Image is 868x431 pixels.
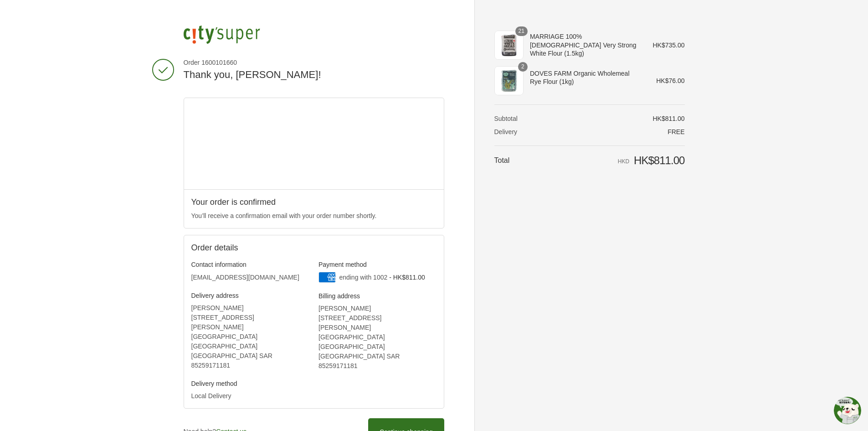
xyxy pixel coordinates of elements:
[634,154,684,166] span: HK$811.00
[191,391,309,401] p: Local Delivery
[184,68,444,82] h2: Thank you, [PERSON_NAME]!
[652,115,684,122] span: HK$811.00
[494,31,524,60] img: MARRIAGE 100% Canadian Very Strong White Flour (1.5kg)
[184,26,260,44] img: city'super E-Shop
[191,379,309,388] h3: Delivery method
[191,274,299,281] bdo: [EMAIL_ADDRESS][DOMAIN_NAME]
[389,274,425,281] span: - HK$811.00
[530,69,640,86] span: DOVES FARM Organic Wholemeal Rye Flour (1kg)
[191,197,437,208] h2: Your order is confirmed
[494,128,518,135] span: Delivery
[191,303,309,370] address: [PERSON_NAME] [STREET_ADDRESS] [PERSON_NAME][GEOGRAPHIC_DATA] [GEOGRAPHIC_DATA] [GEOGRAPHIC_DATA]...
[652,42,684,49] span: HK$735.00
[834,397,861,424] img: omnichat-custom-icon-img
[518,62,528,72] span: 2
[184,98,444,189] iframe: Google map displaying pin point of shipping address: Kennedy Town, Hong Kong Island
[318,304,437,371] address: [PERSON_NAME] [STREET_ADDRESS] [PERSON_NAME][GEOGRAPHIC_DATA] [GEOGRAPHIC_DATA] [GEOGRAPHIC_DATA]...
[191,211,437,221] p: You’ll receive a confirmation email with your order number shortly.
[515,26,528,36] span: 21
[618,158,629,165] span: HKD
[191,291,309,300] h3: Delivery address
[668,128,684,135] span: Free
[494,114,539,123] th: Subtotal
[494,156,510,164] span: Total
[318,292,437,300] h3: Billing address
[656,77,684,84] span: HK$76.00
[318,260,437,269] h3: Payment method
[184,58,444,67] span: Order 1600101660
[191,243,437,253] h2: Order details
[339,274,387,281] span: ending with 1002
[530,32,640,57] span: MARRIAGE 100% [DEMOGRAPHIC_DATA] Very Strong White Flour (1.5kg)
[191,260,309,269] h3: Contact information
[494,66,524,95] img: DOVES FARM Organic Wholemeal Rye Flour (1kg)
